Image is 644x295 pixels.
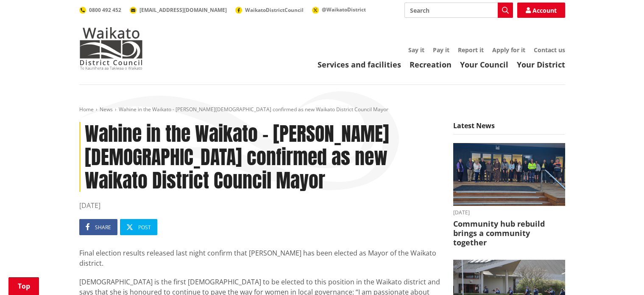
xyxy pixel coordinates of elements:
[458,46,484,54] a: Report it
[322,6,366,13] span: @WaikatoDistrict
[492,46,525,54] a: Apply for it
[8,277,39,295] a: Top
[79,248,440,268] p: Final election results released last night confirm that [PERSON_NAME] has been elected as Mayor o...
[453,210,565,215] time: [DATE]
[534,46,565,54] a: Contact us
[89,6,121,14] span: 0800 492 452
[79,6,121,14] a: 0800 492 452
[410,59,452,70] a: Recreation
[235,6,304,14] a: WaikatoDistrictCouncil
[245,6,304,14] span: WaikatoDistrictCouncil
[138,224,151,231] span: Post
[120,219,157,235] a: Post
[79,106,94,113] a: Home
[517,59,565,70] a: Your District
[453,122,565,135] h5: Latest News
[460,59,508,70] a: Your Council
[130,6,227,14] a: [EMAIL_ADDRESS][DOMAIN_NAME]
[433,46,449,54] a: Pay it
[100,106,113,113] a: News
[453,143,565,247] a: A group of people stands in a line on a wooden deck outside a modern building, smiling. The mood ...
[79,122,440,192] h1: Wahine in the Waikato - [PERSON_NAME][DEMOGRAPHIC_DATA] confirmed as new Waikato District Council...
[312,6,366,13] a: @WaikatoDistrict
[79,106,565,113] nav: breadcrumb
[79,219,117,235] a: Share
[318,59,401,70] a: Services and facilities
[408,46,424,54] a: Say it
[453,143,565,206] img: Glen Afton and Pukemiro Districts Community Hub
[517,3,565,18] a: Account
[453,219,565,247] h3: Community hub rebuild brings a community together
[404,3,513,18] input: Search input
[139,6,227,14] span: [EMAIL_ADDRESS][DOMAIN_NAME]
[79,200,440,211] time: [DATE]
[79,27,143,70] img: Waikato District Council - Te Kaunihera aa Takiwaa o Waikato
[95,224,111,231] span: Share
[119,106,388,113] span: Wahine in the Waikato - [PERSON_NAME][DEMOGRAPHIC_DATA] confirmed as new Waikato District Council...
